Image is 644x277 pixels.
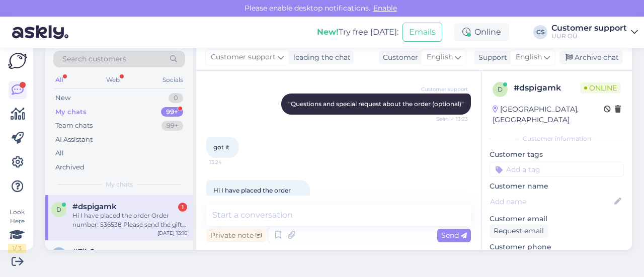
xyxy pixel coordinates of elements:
[317,26,398,38] div: Try free [DATE]:
[62,54,126,64] span: Search customers
[533,25,547,39] div: CS
[8,244,26,253] div: 1 / 3
[454,23,509,41] div: Online
[490,214,624,224] p: Customer email
[490,134,624,143] div: Customer information
[379,52,418,63] div: Customer
[160,73,185,86] div: Socials
[213,143,229,151] span: got it
[53,73,65,86] div: All
[206,229,266,242] div: Private note
[161,107,183,117] div: 99+
[559,51,623,64] div: Archive chat
[162,121,183,131] div: 99+
[55,107,87,117] div: My chats
[288,100,464,108] span: "Questions and special request about the order (optional)"
[490,224,548,238] div: Request email
[209,158,247,166] span: 13:24
[441,231,467,240] span: Send
[551,24,638,40] a: Customer supportUUR OÜ
[8,53,27,69] img: Askly Logo
[490,162,624,177] input: Add a tag
[427,52,453,63] span: English
[55,93,70,103] div: New
[516,52,542,63] span: English
[104,73,122,86] div: Web
[370,4,400,13] span: Enable
[169,93,183,103] div: 0
[72,247,113,256] span: #7jh6ayno
[178,203,187,212] div: 1
[55,121,93,131] div: Team chats
[72,211,187,229] div: Hi I have placed the order Order number: 536538 Please send the gift card asap Thanks
[551,24,627,32] div: Customer support
[490,181,624,192] p: Customer name
[490,196,612,207] input: Add name
[490,149,624,160] p: Customer tags
[157,229,187,237] div: [DATE] 13:16
[56,206,61,213] span: d
[493,104,604,125] div: [GEOGRAPHIC_DATA], [GEOGRAPHIC_DATA]
[55,148,64,158] div: All
[551,32,627,40] div: UUR OÜ
[106,180,133,189] span: My chats
[8,208,26,253] div: Look Here
[498,85,503,93] span: d
[55,135,93,145] div: AI Assistant
[289,52,351,63] div: leading the chat
[514,82,580,94] div: # dspigamk
[317,27,339,37] b: New!
[211,52,276,63] span: Customer support
[430,115,468,123] span: Seen ✓ 13:23
[474,52,507,63] div: Support
[403,23,442,42] button: Emails
[490,242,624,252] p: Customer phone
[213,187,303,221] span: Hi I have placed the order Order number: 536538 Please send the gift card asap Thanks
[55,162,85,172] div: Archived
[72,202,117,211] span: #dspigamk
[421,85,468,93] span: Customer support
[580,82,621,94] span: Online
